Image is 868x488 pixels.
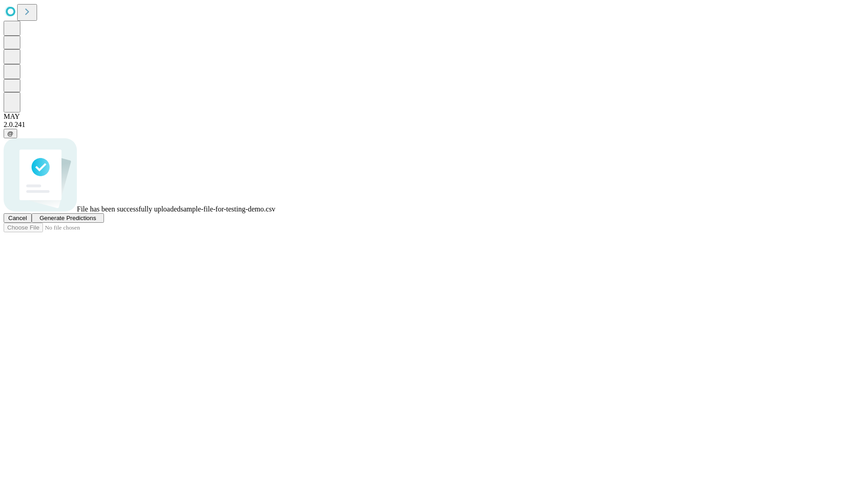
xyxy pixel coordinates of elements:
button: Generate Predictions [32,213,104,223]
span: File has been successfully uploaded [77,205,180,213]
div: 2.0.241 [4,121,864,129]
span: Generate Predictions [39,215,96,221]
span: sample-file-for-testing-demo.csv [180,205,275,213]
button: Cancel [4,213,32,223]
span: @ [7,130,14,137]
button: @ [4,129,17,138]
span: Cancel [8,215,27,221]
div: MAY [4,113,864,121]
